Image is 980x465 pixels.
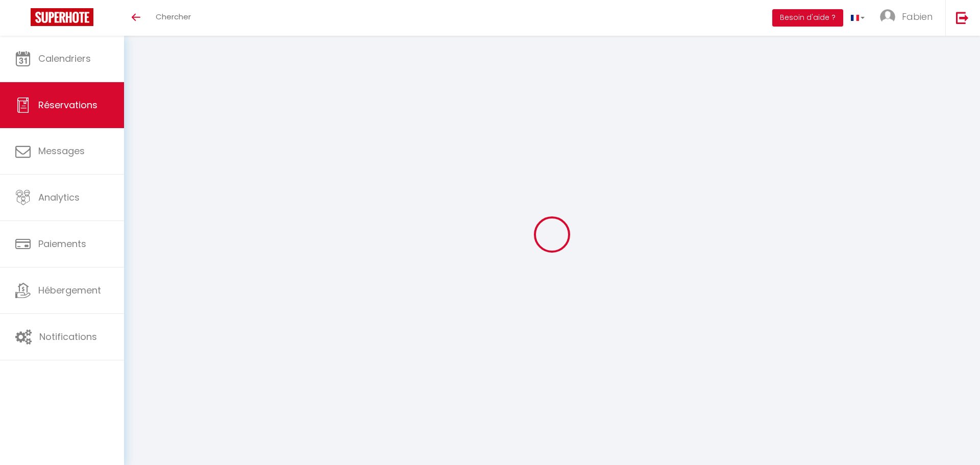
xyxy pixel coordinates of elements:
[38,237,86,250] span: Paiements
[38,99,97,111] span: Réservations
[31,8,93,26] img: Super Booking
[38,144,85,157] span: Messages
[38,52,91,65] span: Calendriers
[772,9,843,27] button: Besoin d'aide ?
[902,10,933,23] span: Fabien
[38,284,101,297] span: Hébergement
[39,330,97,343] span: Notifications
[38,191,80,204] span: Analytics
[880,9,895,25] img: ...
[956,11,969,24] img: logout
[156,11,191,22] span: Chercher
